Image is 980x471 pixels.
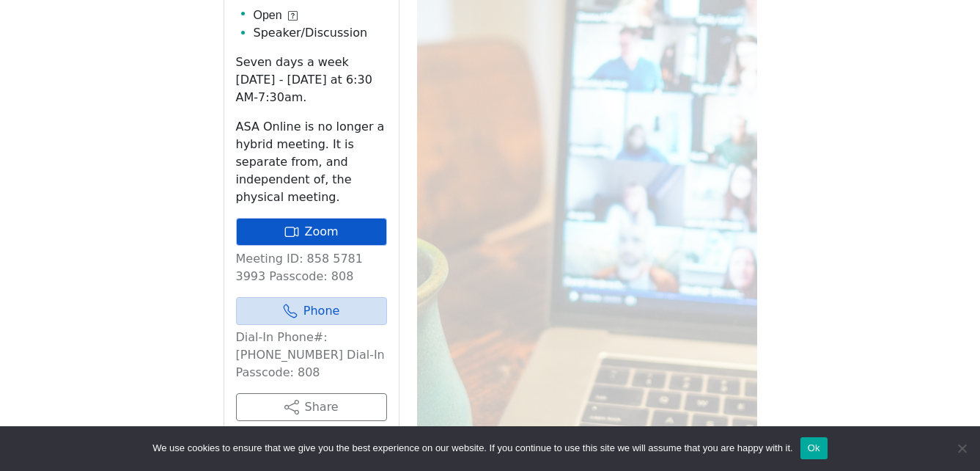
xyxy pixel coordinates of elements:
[254,7,282,24] span: Open
[254,7,298,24] button: Open
[236,393,387,421] button: Share
[236,54,387,106] p: Seven days a week [DATE] - [DATE] at 6:30 AM-7:30am.
[254,24,387,42] li: Speaker/Discussion
[236,250,387,285] p: Meeting ID: 858 5781 3993 Passcode: 808
[236,118,387,206] p: ASA Online is no longer a hybrid meeting. It is separate from, and independent of, the physical m...
[236,297,387,325] a: Phone
[954,441,969,456] span: No
[236,329,387,381] p: Dial-In Phone#: [PHONE_NUMBER] Dial-In Passcode: 808
[800,437,828,459] button: Ok
[152,441,792,456] span: We use cookies to ensure that we give you the best experience on our website. If you continue to ...
[236,218,387,246] a: Zoom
